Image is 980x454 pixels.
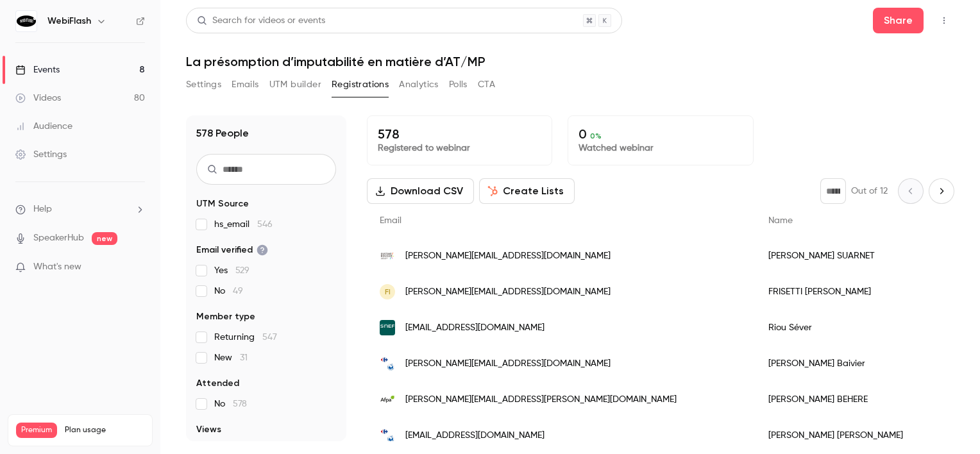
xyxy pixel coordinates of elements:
[233,399,247,408] span: 578
[873,8,924,33] button: Share
[257,220,273,229] span: 546
[851,185,888,198] p: Out of 12
[240,353,248,362] span: 31
[214,398,247,410] span: No
[399,74,439,95] button: Analytics
[196,377,239,390] span: Attended
[579,126,742,142] p: 0
[405,357,611,371] span: [PERSON_NAME][EMAIL_ADDRESS][DOMAIN_NAME]
[378,126,541,142] p: 578
[186,54,954,69] h1: La présomption d’imputabilité en matière d’AT/MP
[756,346,949,382] div: [PERSON_NAME] Baivier
[929,178,954,204] button: Next page
[269,74,321,95] button: UTM builder
[478,74,495,95] button: CTA
[47,15,91,28] h6: WebiFlash
[756,417,949,453] div: [PERSON_NAME] [PERSON_NAME]
[33,231,84,245] a: SpeakerHub
[449,74,468,95] button: Polls
[756,310,949,346] div: Riou Séver
[214,218,273,231] span: hs_email
[186,74,221,95] button: Settings
[768,216,793,225] span: Name
[214,331,277,344] span: Returning
[92,232,117,245] span: new
[16,423,57,438] span: Premium
[15,148,67,161] div: Settings
[756,238,949,274] div: [PERSON_NAME] SUARNET
[756,382,949,417] div: [PERSON_NAME] BEHERE
[15,92,61,105] div: Videos
[235,266,249,275] span: 529
[197,14,325,28] div: Search for videos or events
[380,428,395,443] img: franchise.carrefour.com
[196,198,249,210] span: UTM Source
[214,351,248,364] span: New
[33,203,52,216] span: Help
[405,429,545,442] span: [EMAIL_ADDRESS][DOMAIN_NAME]
[214,264,249,277] span: Yes
[196,244,268,256] span: Email verified
[332,74,389,95] button: Registrations
[16,11,37,31] img: WebiFlash
[380,392,395,407] img: afpa.fr
[33,260,81,274] span: What's new
[405,321,545,335] span: [EMAIL_ADDRESS][DOMAIN_NAME]
[380,248,395,264] img: gustaveroussy.fr
[405,249,611,263] span: [PERSON_NAME][EMAIL_ADDRESS][DOMAIN_NAME]
[405,285,611,299] span: [PERSON_NAME][EMAIL_ADDRESS][DOMAIN_NAME]
[232,74,258,95] button: Emails
[367,178,474,204] button: Download CSV
[130,262,145,273] iframe: Noticeable Trigger
[756,274,949,310] div: FRISETTI [PERSON_NAME]
[380,356,395,371] img: carrefour.com
[380,216,401,225] span: Email
[15,203,145,216] li: help-dropdown-opener
[385,286,391,298] span: FI
[405,393,677,407] span: [PERSON_NAME][EMAIL_ADDRESS][PERSON_NAME][DOMAIN_NAME]
[196,310,255,323] span: Member type
[196,423,221,436] span: Views
[15,120,72,133] div: Audience
[579,142,742,155] p: Watched webinar
[378,142,541,155] p: Registered to webinar
[65,425,144,435] span: Plan usage
[15,63,60,76] div: Events
[196,126,249,141] h1: 578 People
[214,285,243,298] span: No
[262,333,277,342] span: 547
[590,131,602,140] span: 0 %
[380,320,395,335] img: snef.fr
[233,287,243,296] span: 49
[479,178,575,204] button: Create Lists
